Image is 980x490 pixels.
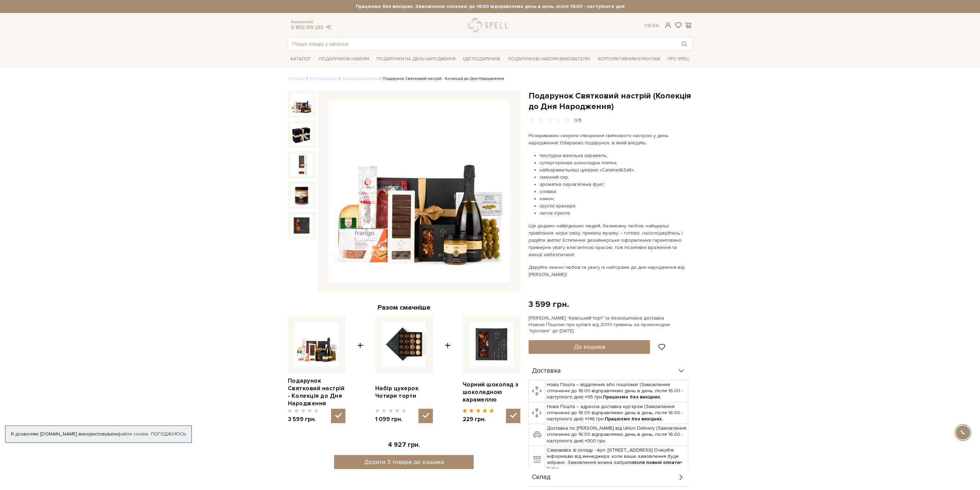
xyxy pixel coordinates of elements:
[540,166,689,174] li: найкарамельніші цукерки «Caramel&Salt»;
[291,184,312,206] img: Подарунок Святковий настрій (Колекція до Дня Народження)
[382,322,426,366] img: Набір цукерок Чотири торти
[445,315,451,423] span: +
[151,431,186,437] a: Погоджуюсь
[288,76,305,81] a: Головна
[468,18,511,32] a: logo
[540,174,689,181] li: смачний сир;
[463,381,520,404] a: Чорний шоколад з шоколадною карамеллю
[291,123,312,145] img: Подарунок Святковий настрій (Колекція до Дня Народження)
[595,53,663,65] a: Корпоративним клієнтам
[650,23,651,28] span: |
[388,441,420,449] span: 4 927 грн.
[540,152,689,159] li: текстурна ванільна карамель;
[665,54,692,64] a: Про Spell
[529,315,693,334] div: [PERSON_NAME] "Київський торт" та безкоштовна доставка Новою Поштою при купівлі від 2000 гривень ...
[295,322,339,366] img: Подарунок Святковий настрій - Колекція до Дня Народження
[325,24,332,30] a: telegram
[540,181,689,188] li: ароматна сиров’ялена фует;
[378,76,504,82] li: Подарунок Святковий настрій - Колекція до Дня Народження
[291,154,312,176] img: Подарунок Святковий настрій (Колекція до Дня Народження)
[545,402,688,424] td: Нова Пошта – адресна доставка кур'єром (Замовлення сплаченні до 16:00 відправляємо день в день, п...
[540,159,689,166] li: супергоріхова шоколадна плитка;
[375,416,406,423] span: 1 099 грн.
[540,202,689,210] li: хрусткі крекери;
[545,424,688,446] td: Доставка по [PERSON_NAME] від Uklon Delivery (Замовлення сплаченні до 16:00 відправляємо день в д...
[310,76,337,81] a: Вся продукція
[529,299,569,310] div: 3 599 грн.
[532,474,551,480] span: Склад
[291,24,323,30] a: 0 800 319 233
[653,23,659,28] a: En
[529,132,689,146] p: Розкриваємо секрети створення святкового настрою у день народження! Обираємо подарунок, в який вх...
[288,416,319,423] span: 3 599 грн.
[460,54,503,64] a: Ідеї подарунків
[632,459,680,465] b: після повної оплати
[291,214,312,236] img: Подарунок Святковий настрій (Колекція до Дня Народження)
[291,93,312,115] img: Подарунок Святковий настрій (Колекція до Дня Народження)
[545,380,688,402] td: Нова Пошта – відділення або поштомат (Замовлення сплаченні до 16:00 відправляємо день в день, піс...
[328,101,510,283] img: Подарунок Святковий настрій (Колекція до Дня Народження)
[676,38,692,50] button: Пошук товару у каталозі
[463,416,494,423] span: 229 грн.
[288,303,520,312] div: Разом смачніше
[374,54,458,64] a: Подарунки на День народження
[375,385,433,400] a: Набір цукерок Чотири торти
[540,210,689,217] li: легке ігристе.
[529,91,693,112] h1: Подарунок Святковий настрій (Колекція до Дня Народження)
[316,54,372,64] a: Подарункові набори
[288,38,676,50] input: Пошук товару у каталозі
[288,3,693,10] strong: Працюємо без вихідних. Замовлення оплачені до 16:00 відправляємо день в день, після 16:00 - насту...
[529,264,689,278] p: Даруйте смачні любов та увагу із наборами до дня народження від [PERSON_NAME]!
[529,340,650,354] button: До кошика
[470,322,513,366] img: Чорний шоколад з шоколадною карамеллю
[529,222,689,258] p: Ще додамо найрідніших людей, безмежну любов, найщиріші привітання, море сміху, приємну музику – г...
[574,343,605,350] span: До кошика
[342,76,378,81] a: День народження
[605,416,663,422] b: Працюємо без вихідних.
[5,431,191,437] div: Я дозволяю [DOMAIN_NAME] використовувати
[288,377,345,407] a: Подарунок Святковий настрій - Колекція до Дня Народження
[645,23,659,29] div: Ук
[532,368,561,374] span: Доставка
[117,431,149,437] a: файли cookie
[288,54,314,64] a: Каталог
[540,195,689,202] li: хамон;
[603,394,661,400] b: Працюємо без вихідних.
[357,315,363,423] span: +
[334,455,474,469] button: Додати 3 товара до кошика
[291,20,332,24] span: Консультація:
[505,53,593,65] a: Подарункові набори вихователю
[574,117,581,124] div: 0/5
[545,445,688,474] td: Самовивіз зі складу - вул. [STREET_ADDRESS] Очікуйте інформацію від менеджера, коли ваше замовлен...
[540,188,689,195] li: оливки;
